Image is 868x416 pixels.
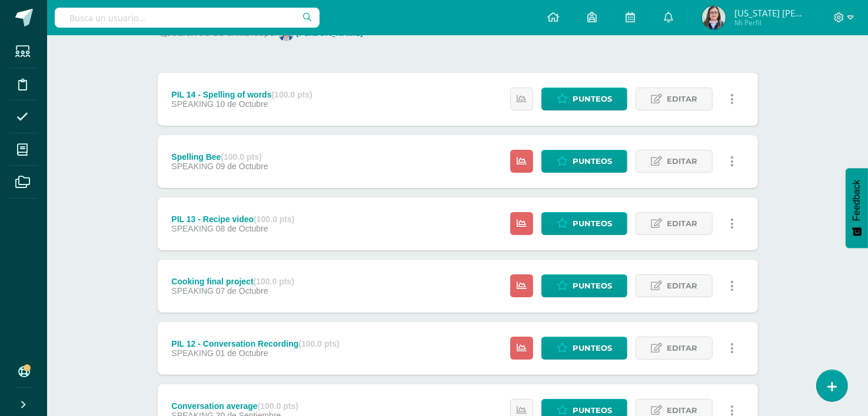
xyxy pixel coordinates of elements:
[667,88,697,110] span: Editar
[171,224,214,233] span: SPEAKING
[171,277,294,286] div: Cooking final project
[852,180,862,221] span: Feedback
[258,401,298,411] strong: (100.0 pts)
[667,150,697,172] span: Editar
[541,88,627,110] a: Punteos
[541,274,627,297] a: Punteos
[254,277,294,286] strong: (100.0 pts)
[171,339,339,348] div: PIL 12 - Conversation Recording
[667,337,697,359] span: Editar
[734,7,805,19] span: [US_STATE] [PERSON_NAME]
[297,27,364,38] strong: [PERSON_NAME]
[667,275,697,297] span: Editar
[171,162,214,171] span: SPEAKING
[216,224,268,233] span: 08 de Octubre
[158,27,265,38] strong: SOLICITUD DE CAMBIOS
[278,27,368,38] a: [PERSON_NAME]
[55,8,320,28] input: Busca un usuario...
[734,18,805,28] span: Mi Perfil
[216,162,268,171] span: 09 de Octubre
[702,6,726,29] img: 9b15e1c7ccd76ba916343fc88c5ecda0.png
[171,152,268,162] div: Spelling Bee
[171,348,214,358] span: SPEAKING
[573,213,612,234] span: Punteos
[541,337,627,360] a: Punteos
[573,275,612,297] span: Punteos
[216,99,268,109] span: 10 de Octubre
[216,348,268,358] span: 01 de Octubre
[171,99,214,109] span: SPEAKING
[254,214,294,224] strong: (100.0 pts)
[171,214,294,224] div: PIL 13 - Recipe video
[541,212,627,235] a: Punteos
[573,337,612,359] span: Punteos
[216,286,268,296] span: 07 de Octubre
[171,286,214,296] span: SPEAKING
[573,150,612,172] span: Punteos
[272,90,312,99] strong: (100.0 pts)
[171,401,298,411] div: Conversation average
[541,150,627,173] a: Punteos
[171,90,312,99] div: PIL 14 - Spelling of words
[221,152,261,162] strong: (100.0 pts)
[846,168,868,248] button: Feedback - Mostrar encuesta
[298,339,339,348] strong: (100.0 pts)
[573,88,612,110] span: Punteos
[667,213,697,234] span: Editar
